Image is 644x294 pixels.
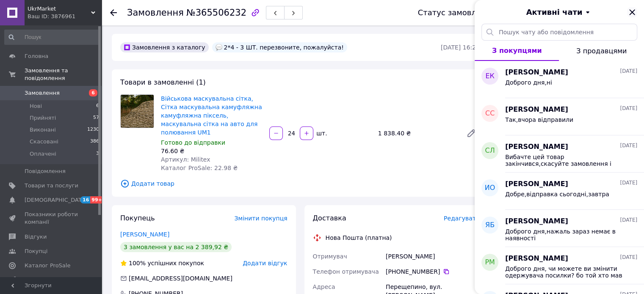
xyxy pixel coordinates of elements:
span: Відгуки [25,233,47,241]
div: 76.60 ₴ [161,147,263,155]
span: Оплачені [30,150,56,158]
button: ЕК[PERSON_NAME][DATE]Доброго дня,ні [475,61,644,98]
span: 100% [129,260,146,267]
span: Так,вчора відправили [505,116,573,123]
span: Активні чати [526,7,582,18]
span: Доброго дня,нажаль зараз немає в наявності [505,228,625,242]
span: 3 [96,150,99,158]
span: Добре,відправка сьогодні,завтра [505,191,609,198]
span: [DATE] [620,68,637,75]
input: Пошук [4,30,100,45]
span: [PERSON_NAME] [505,217,568,226]
span: Отримувач [313,253,347,260]
span: [PERSON_NAME] [505,68,568,77]
span: №365506232 [186,8,246,18]
span: [PERSON_NAME] [505,105,568,115]
span: Вибачте цей товар закінчився,скасуйте замовлення і кошти повернуться вам протягом доби [505,154,625,167]
span: Головна [25,52,48,60]
span: Замовлення [127,8,184,18]
img: :speech_balloon: [216,44,222,51]
button: Активні чати [498,7,620,18]
div: шт. [314,129,328,137]
span: Прийняті [30,114,56,122]
span: Покупці [25,247,47,255]
span: 16 [80,196,90,203]
span: Покупець [120,214,155,222]
span: Товари в замовленні (1) [120,78,206,86]
div: успішних покупок [120,259,204,267]
span: Редагувати [444,215,480,222]
span: [PERSON_NAME] [505,142,568,152]
span: Доставка [313,214,346,222]
button: РМ[PERSON_NAME][DATE]Доброго дня, чи можете ви змінити одержувача посилки? бо той хто мав отримат... [475,247,644,284]
span: Готово до відправки [161,139,225,146]
span: 1230 [87,126,99,134]
span: ЯБ [485,220,495,230]
div: Статус замовлення [418,8,496,17]
span: Каталог ProSale [25,262,70,269]
div: Замовлення з каталогу [120,42,209,52]
span: ИО [485,183,495,193]
button: ИО[PERSON_NAME][DATE]Добре,відправка сьогодні,завтра [475,173,644,210]
span: Телефон отримувача [313,268,379,275]
div: 1 838.40 ₴ [375,127,459,139]
div: Повернутися назад [110,8,117,17]
span: СС [485,109,495,118]
div: [PHONE_NUMBER] [386,267,480,276]
span: ЕК [485,71,494,81]
span: Виконані [30,126,56,134]
span: Змінити покупця [235,215,287,222]
span: СЛ [485,146,495,156]
span: Адреса [313,283,335,290]
span: РМ [485,258,495,267]
span: Каталог ProSale: 22.98 ₴ [161,165,238,171]
span: [DATE] [620,179,637,187]
a: [PERSON_NAME] [120,231,169,238]
div: Нова Пошта (платна) [323,234,394,242]
button: СС[PERSON_NAME][DATE]Так,вчора відправили [475,98,644,135]
button: СЛ[PERSON_NAME][DATE]Вибачте цей товар закінчився,скасуйте замовлення і кошти повернуться вам про... [475,135,644,173]
div: [PERSON_NAME] [384,249,481,264]
span: Доброго дня, чи можете ви змінити одержувача посилки? бо той хто мав отримати поїхав за кордон і ... [505,265,625,279]
span: [DATE] [620,142,637,149]
span: З покупцями [492,47,542,55]
span: Аналітика [25,276,54,284]
span: Товари та послуги [25,182,78,190]
span: Показники роботи компанії [25,211,78,226]
span: [DATE] [620,105,637,112]
button: ЯБ[PERSON_NAME][DATE]Доброго дня,нажаль зараз немає в наявності [475,210,644,247]
span: 6 [89,89,97,96]
span: Артикул: Militex [161,156,210,163]
span: [PERSON_NAME] [505,179,568,189]
span: UkrMarket [28,5,91,13]
div: Ваш ID: 3876961 [28,13,102,20]
span: [DATE] [620,254,637,261]
span: [EMAIL_ADDRESS][DOMAIN_NAME] [129,275,232,282]
span: Нові [30,102,42,110]
span: Додати відгук [243,260,287,267]
time: [DATE] 16:29 [441,44,480,51]
div: 3 замовлення у вас на 2 389,92 ₴ [120,242,232,252]
span: 57 [93,114,99,122]
span: [DATE] [620,217,637,224]
span: 6 [96,102,99,110]
button: З покупцями [475,41,559,61]
span: Повідомлення [25,168,66,175]
span: [DEMOGRAPHIC_DATA] [25,196,87,204]
span: [PERSON_NAME] [505,254,568,264]
a: Редагувати [463,125,480,142]
span: Доброго дня,ні [505,79,552,86]
span: Скасовані [30,138,58,146]
div: 2*4 - 3 ШТ. перезвоните, пожалуйста! [212,42,347,52]
span: 99+ [90,196,104,203]
button: Закрити [627,7,637,17]
span: Замовлення [25,89,60,97]
button: З продавцями [559,41,644,61]
img: Військова маскувальна сітка, Сітка маскувальна камуфляжна камуфляжна піксель, маскувальна сітка н... [121,95,154,128]
span: 386 [90,138,99,146]
input: Пошук чату або повідомлення [481,24,637,41]
a: Військова маскувальна сітка, Сітка маскувальна камуфляжна камуфляжна піксель, маскувальна сітка н... [161,95,262,136]
span: Замовлення та повідомлення [25,67,102,82]
span: Додати товар [120,179,480,188]
span: З продавцями [576,47,627,55]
